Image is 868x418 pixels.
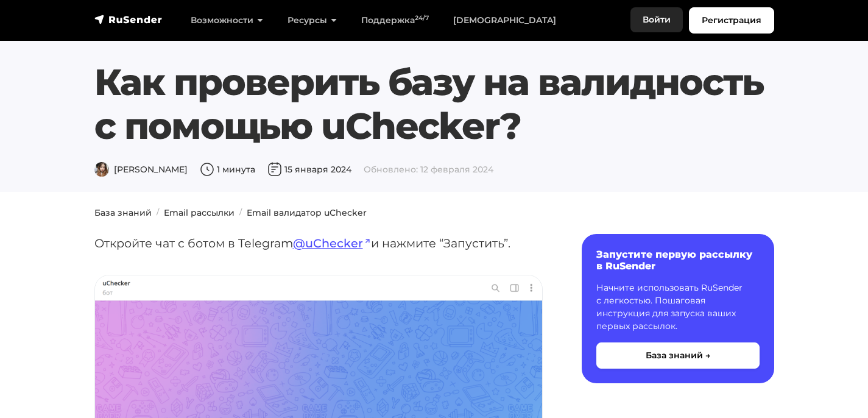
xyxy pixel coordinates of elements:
[87,207,782,219] nav: breadcrumb
[94,13,163,26] img: RuSender
[178,8,275,33] a: Возможности
[415,14,429,22] sup: 24/7
[689,7,774,34] a: Регистрация
[596,342,760,369] button: База знаний →
[441,8,568,33] a: [DEMOGRAPHIC_DATA]
[164,207,235,218] a: Email рассылки
[94,164,188,175] span: [PERSON_NAME]
[94,207,152,218] a: База знаний
[200,162,214,177] img: Время чтения
[349,8,441,33] a: Поддержка24/7
[94,234,543,253] p: Откройте чат с ботом в Telegram и нажмите “Запустить”.
[267,164,351,175] span: 15 января 2024
[596,282,760,333] p: Начните использовать RuSender с легкостью. Пошаговая инструкция для запуска ваших первых рассылок.
[94,60,774,148] h1: Как проверить базу на валидность с помощью uChecker?
[630,7,683,32] a: Войти
[247,207,367,218] a: Email валидатор uChecker
[364,164,493,175] span: Обновлено: 12 февраля 2024
[582,234,774,383] a: Запустите первую рассылку в RuSender Начните использовать RuSender с легкостью. Пошаговая инструк...
[596,249,760,272] h6: Запустите первую рассылку в RuSender
[293,236,371,250] a: @uChecker
[200,164,255,175] span: 1 минута
[267,162,282,177] img: Дата публикации
[275,8,349,33] a: Ресурсы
